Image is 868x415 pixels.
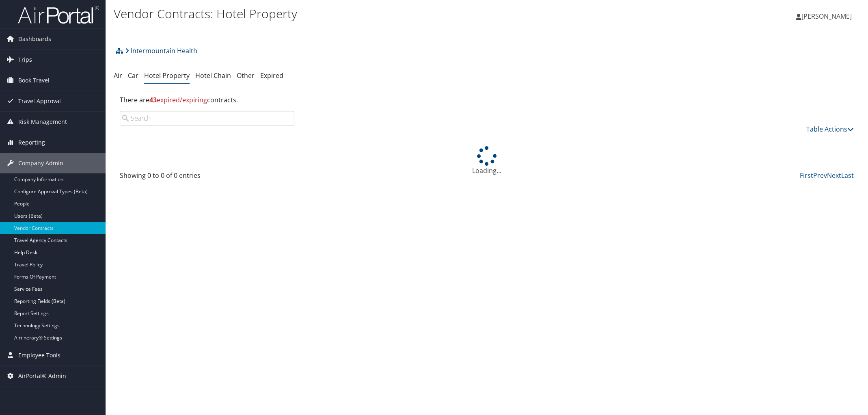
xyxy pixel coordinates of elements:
img: airportal-logo.png [18,5,99,24]
span: Travel Approval [18,91,61,111]
strong: 43 [149,95,157,104]
a: Intermountain Health [125,43,197,59]
a: Car [128,71,138,80]
a: [PERSON_NAME] [796,4,860,28]
a: Expired [260,71,283,80]
span: Reporting [18,132,45,153]
span: Risk Management [18,112,67,132]
a: Last [841,171,854,180]
div: Loading... [114,146,860,175]
div: There are contracts. [114,89,860,111]
span: Dashboards [18,29,51,49]
a: Other [237,71,255,80]
span: Trips [18,50,32,70]
a: Next [827,171,841,180]
div: Showing 0 to 0 of 0 entries [120,171,294,184]
input: Search [120,111,294,125]
span: Company Admin [18,153,63,173]
span: Book Travel [18,70,50,91]
span: [PERSON_NAME] [801,12,852,21]
span: Employee Tools [18,345,60,365]
a: First [800,171,813,180]
a: Prev [813,171,827,180]
a: Hotel Property [144,71,190,80]
a: Air [114,71,122,80]
span: AirPortal® Admin [18,366,66,386]
a: Hotel Chain [195,71,231,80]
span: expired/expiring [149,95,207,104]
h1: Vendor Contracts: Hotel Property [114,5,611,22]
a: Table Actions [806,125,854,134]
